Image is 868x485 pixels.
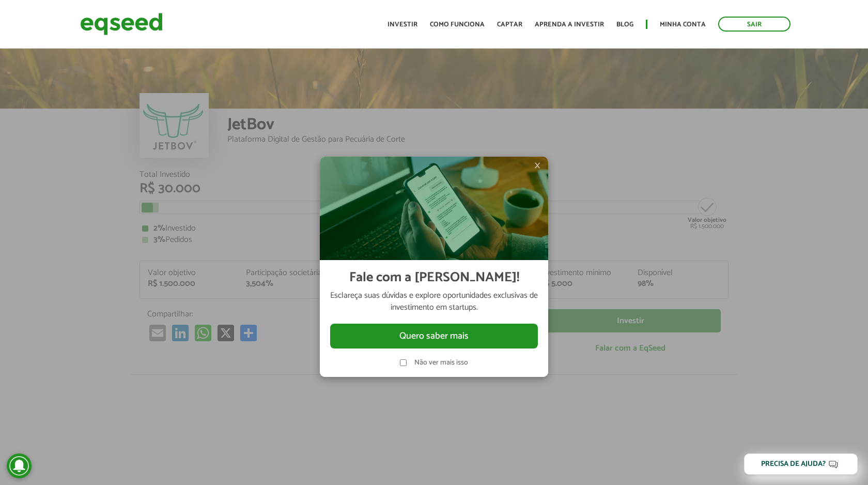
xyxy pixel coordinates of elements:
a: Sair [718,17,791,32]
p: Esclareça suas dúvidas e explore oportunidades exclusivas de investimento em startups. [330,290,538,313]
a: Blog [616,21,633,28]
a: Investir [388,21,417,28]
label: Não ver mais isso [414,359,468,367]
a: Captar [497,21,522,28]
a: Como funciona [430,21,485,28]
img: EqSeed [80,10,163,38]
span: × [534,159,540,172]
a: Minha conta [660,21,706,28]
h2: Fale com a [PERSON_NAME]! [349,270,519,285]
button: Quero saber mais [330,324,538,348]
img: Imagem celular [320,157,548,260]
a: Aprenda a investir [535,21,604,28]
